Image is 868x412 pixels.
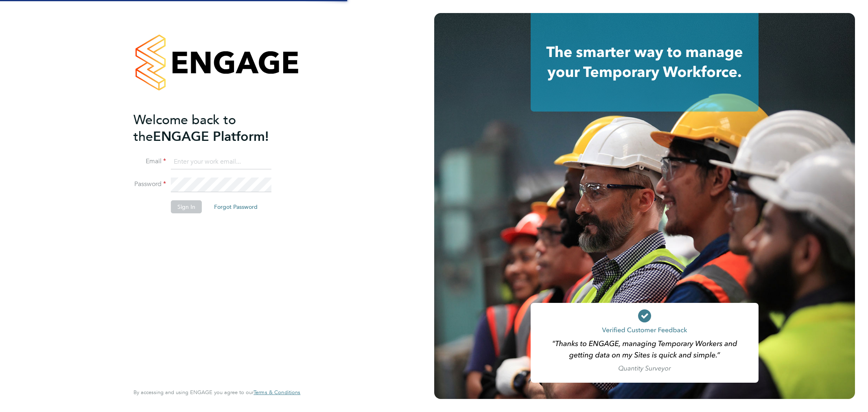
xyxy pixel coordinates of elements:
[133,180,166,188] label: Password
[133,112,236,145] span: Welcome back to the
[254,389,300,396] span: Terms & Conditions
[171,155,271,169] input: Enter your work email...
[208,200,264,213] button: Forgot Password
[133,389,300,396] span: By accessing and using ENGAGE you agree to our
[171,200,202,213] button: Sign In
[254,389,300,396] a: Terms & Conditions
[133,112,292,145] h2: ENGAGE Platform!
[133,157,166,166] label: Email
